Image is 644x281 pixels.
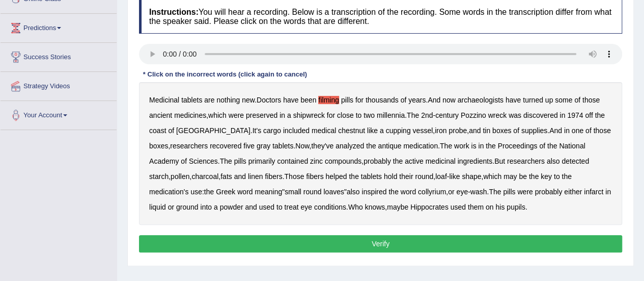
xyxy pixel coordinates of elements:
b: helped [325,172,347,181]
b: The [489,188,501,196]
b: those [593,126,610,135]
b: was [509,111,521,119]
b: gray [257,142,270,150]
b: medicinal [425,157,455,165]
b: of [400,96,406,104]
b: use [190,188,202,196]
b: either [564,188,582,196]
b: nothing [216,96,240,104]
b: cargo [263,126,281,135]
b: pills [503,188,515,196]
b: zinc [310,157,323,165]
b: preserved [246,111,277,119]
b: are [204,96,214,104]
b: to [356,111,362,119]
b: key [541,172,552,181]
b: were [229,111,244,119]
b: into [200,203,212,211]
b: eye [456,188,468,196]
a: Success Stories [1,43,117,68]
b: researchers [170,142,208,150]
b: fibers [306,172,323,181]
b: close [337,111,354,119]
b: Now [295,142,309,150]
b: in [564,126,570,135]
b: National [559,142,585,150]
b: And [549,126,562,135]
b: detected [562,157,589,165]
b: on [486,203,494,211]
b: round [415,172,433,181]
b: to [276,203,283,211]
b: loaves [323,188,344,196]
b: archaeologists [458,96,503,104]
b: the [366,142,376,150]
b: may [503,172,517,181]
b: tablets [361,172,382,181]
b: a [214,203,218,211]
b: boxes [149,142,168,150]
b: It's [253,126,261,135]
b: primarily [248,157,275,165]
b: pollen [171,172,189,181]
b: of [513,126,519,135]
b: used [451,203,466,211]
div: * Click on the incorrect words (click again to cancel) [139,69,311,79]
b: also [547,157,560,165]
b: they've [311,142,333,150]
b: to [554,172,560,181]
b: years [408,96,426,104]
b: Academy [149,157,179,165]
b: and [234,172,246,181]
b: liquid [149,203,166,211]
b: included [283,126,310,135]
b: like [367,126,378,135]
b: of [181,157,187,165]
b: contained [277,157,308,165]
b: [GEOGRAPHIC_DATA] [176,126,250,135]
b: medication [403,142,438,150]
b: pills [234,157,246,165]
b: a [380,126,384,135]
b: were [517,188,533,196]
b: wreck [488,111,507,119]
b: his [495,203,505,211]
b: shipwreck [293,111,325,119]
b: Hippocrates [410,203,449,211]
b: the [204,188,214,196]
b: 2nd [421,111,433,119]
b: or [448,188,454,196]
b: which [208,111,227,119]
b: The [407,111,419,119]
b: new [242,96,255,104]
b: powder [220,203,243,211]
b: like [449,172,460,181]
b: in [279,111,285,119]
b: be [519,172,527,181]
b: ingredients [457,157,492,165]
b: Medicinal [149,96,179,104]
div: . . , . - . , , . , . , . . , . , , , . , - , : " " , - . . , . [139,82,622,225]
b: analyzed [335,142,364,150]
b: shape [462,172,481,181]
b: And [428,96,440,104]
b: collyrium [418,188,446,196]
b: supplies [521,126,547,135]
b: chestnut [338,126,365,135]
b: fibers [265,172,282,181]
a: Strategy Videos [1,72,117,97]
b: The [440,142,452,150]
b: tablets [181,96,202,104]
b: now [442,96,456,104]
b: thousands [366,96,399,104]
b: the [388,188,398,196]
a: Your Account [1,101,117,126]
b: round [303,188,322,196]
b: charcoal [191,172,218,181]
b: the [562,172,571,181]
b: for [355,96,363,104]
b: or [168,203,174,211]
b: cupping [385,126,410,135]
b: in [605,188,611,196]
b: two [363,111,375,119]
